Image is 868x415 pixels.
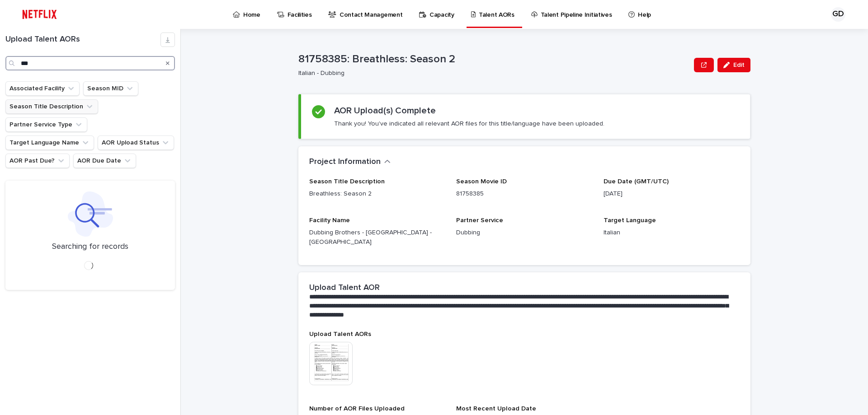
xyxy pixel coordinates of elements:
[309,331,371,337] span: Upload Talent AORs
[309,157,381,167] h2: Project Information
[456,406,536,412] span: Most Recent Upload Date
[456,228,592,238] p: Dubbing
[298,70,687,77] p: Italian - Dubbing
[98,135,174,150] button: AOR Upload Status
[604,228,740,238] p: Italian
[83,81,138,96] button: Season MID
[456,189,592,199] p: 81758385
[309,189,445,199] p: Breathless: Season 2
[5,81,80,96] button: Associated Facility
[309,217,350,224] span: Facility Name
[5,99,98,114] button: Season Title Description
[831,7,845,22] div: GD
[733,62,745,68] span: Edit
[309,228,445,247] p: Dubbing Brothers - [GEOGRAPHIC_DATA] - [GEOGRAPHIC_DATA]
[456,217,503,224] span: Partner Service
[456,178,507,185] span: Season Movie ID
[5,117,87,132] button: Partner Service Type
[604,217,656,224] span: Target Language
[717,58,750,72] button: Edit
[5,35,160,45] h1: Upload Talent AORs
[5,154,70,168] button: AOR Past Due?
[52,242,128,252] p: Searching for records
[73,154,136,168] button: AOR Due Date
[604,178,669,185] span: Due Date (GMT/UTC)
[5,135,94,150] button: Target Language Name
[5,56,175,70] input: Search
[309,283,380,293] h2: Upload Talent AOR
[309,406,405,412] span: Number of AOR Files Uploaded
[18,5,61,23] img: ifQbXi3ZQGMSEF7WDB7W
[604,189,740,199] p: [DATE]
[298,53,690,66] p: 81758385: Breathless: Season 2
[309,178,385,185] span: Season Title Description
[334,105,436,116] h2: AOR Upload(s) Complete
[334,120,604,128] p: Thank you! You've indicated all relevant AOR files for this title/language have been uploaded.
[309,157,391,167] button: Project Information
